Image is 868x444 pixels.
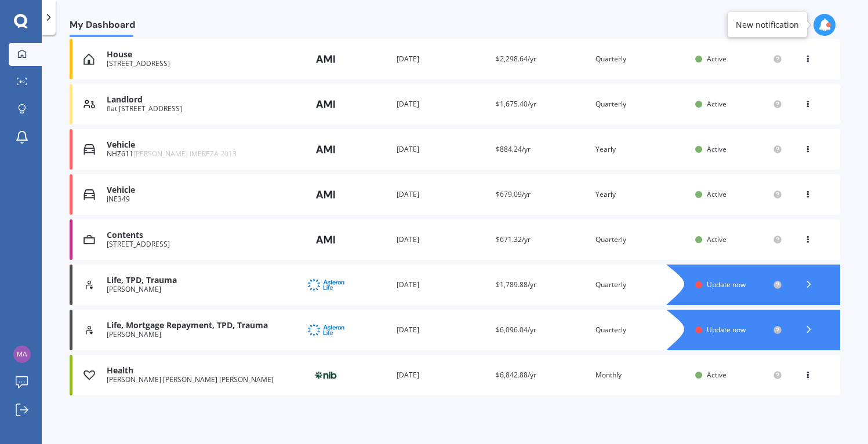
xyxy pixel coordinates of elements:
div: Yearly [595,144,686,155]
div: [PERSON_NAME] [107,331,288,339]
div: [STREET_ADDRESS] [107,240,288,248]
img: AMI [297,138,355,160]
div: Health [107,366,288,376]
span: $6,096.04/yr [496,325,536,335]
span: $6,842.88/yr [496,370,536,380]
img: AMI [297,48,355,70]
div: [PERSON_NAME] [107,285,288,293]
div: [DATE] [397,98,487,110]
div: Quarterly [595,98,686,110]
span: $671.32/yr [496,234,531,244]
div: Life, Mortgage Repayment, TPD, Trauma [107,321,288,331]
img: Asteron Life [297,274,355,296]
div: [PERSON_NAME] [PERSON_NAME] [PERSON_NAME] [107,376,288,384]
img: Landlord [83,98,95,110]
div: Vehicle [107,140,288,150]
div: New notification [736,19,799,31]
span: Update now [707,280,746,289]
span: Active [707,144,727,154]
span: Active [707,234,727,244]
div: Quarterly [595,234,686,245]
img: Vehicle [83,189,95,200]
span: My Dashboard [70,19,135,35]
span: Active [707,99,727,109]
img: Health [83,369,95,381]
div: Landlord [107,95,288,105]
div: [DATE] [397,189,487,200]
img: Asteron Life [297,319,355,341]
span: Update now [707,325,746,335]
span: [PERSON_NAME] IMPREZA 2013 [133,149,237,159]
div: Yearly [595,189,686,200]
div: flat [STREET_ADDRESS] [107,105,288,113]
div: [DATE] [397,279,487,291]
span: $884.24/yr [496,144,531,154]
span: $1,789.88/yr [496,280,536,289]
img: Life [83,324,95,336]
span: $1,675.40/yr [496,99,536,109]
span: Active [707,370,727,380]
span: Active [707,54,727,64]
img: nib [297,364,355,386]
div: [DATE] [397,53,487,65]
div: [STREET_ADDRESS] [107,60,288,68]
div: [DATE] [397,324,487,336]
img: AMI [297,184,355,206]
span: $2,298.64/yr [496,54,536,64]
img: Life [83,279,95,291]
div: [DATE] [397,369,487,381]
div: Quarterly [595,279,686,291]
div: Contents [107,230,288,240]
div: Quarterly [595,324,686,336]
img: Contents [83,234,95,245]
span: $679.09/yr [496,189,531,199]
div: Life, TPD, Trauma [107,276,288,285]
div: [DATE] [397,144,487,155]
div: House [107,50,288,60]
img: AMI [297,229,355,251]
div: Quarterly [595,53,686,65]
img: House [83,53,95,65]
div: Vehicle [107,185,288,195]
div: Monthly [595,369,686,381]
div: JNE349 [107,195,288,203]
img: AMI [297,93,355,115]
span: Active [707,189,727,199]
div: [DATE] [397,234,487,245]
img: Vehicle [83,144,95,155]
img: 4eef9ee7a9440550e322a140843632e7 [13,346,31,363]
div: NHZ611 [107,150,288,158]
